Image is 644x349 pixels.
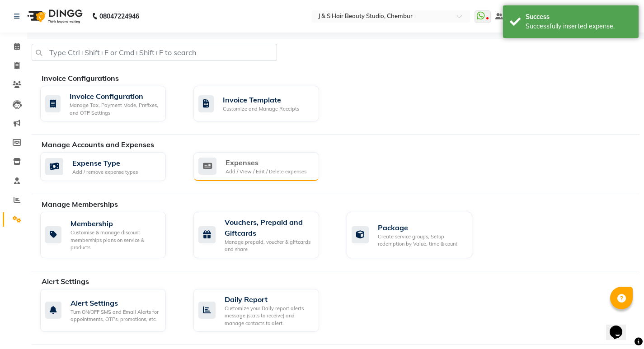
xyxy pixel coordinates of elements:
[378,222,465,233] div: Package
[193,152,333,181] a: ExpensesAdd / View / Edit / Delete expenses
[226,168,306,176] div: Add / View / Edit / Delete expenses
[193,212,333,258] a: Vouchers, Prepaid and GiftcardsManage prepaid, voucher & giftcards and share
[40,152,180,181] a: Expense TypeAdd / remove expense types
[72,168,138,176] div: Add / remove expense types
[23,4,85,29] img: logo
[99,4,139,29] b: 08047224946
[526,12,632,22] div: Success
[40,289,180,332] a: Alert SettingsTurn ON/OFF SMS and Email Alerts for appointments, OTPs, promotions, etc.
[225,217,312,238] div: Vouchers, Prepaid and Giftcards
[193,289,333,332] a: Daily ReportCustomize your Daily report alerts message (stats to receive) and manage contacts to ...
[347,212,486,258] a: PackageCreate service groups, Setup redemption by Value, time & count
[226,157,306,168] div: Expenses
[32,44,277,61] input: Type Ctrl+Shift+F or Cmd+Shift+F to search
[225,305,312,327] div: Customize your Daily report alerts message (stats to receive) and manage contacts to alert.
[40,86,180,121] a: Invoice ConfigurationManage Tax, Payment Mode, Prefixes, and OTP Settings
[70,91,159,102] div: Invoice Configuration
[223,94,299,105] div: Invoice Template
[71,298,159,308] div: Alert Settings
[72,158,138,168] div: Expense Type
[378,233,465,248] div: Create service groups, Setup redemption by Value, time & count
[526,22,632,31] div: Successfully inserted expense.
[606,313,635,340] iframe: chat widget
[193,86,333,121] a: Invoice TemplateCustomize and Manage Receipts
[225,238,312,253] div: Manage prepaid, voucher & giftcards and share
[71,308,159,323] div: Turn ON/OFF SMS and Email Alerts for appointments, OTPs, promotions, etc.
[225,294,312,305] div: Daily Report
[223,105,299,113] div: Customize and Manage Receipts
[71,229,159,251] div: Customise & manage discount memberships plans on service & products
[40,212,180,258] a: MembershipCustomise & manage discount memberships plans on service & products
[71,218,159,229] div: Membership
[70,102,159,116] div: Manage Tax, Payment Mode, Prefixes, and OTP Settings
